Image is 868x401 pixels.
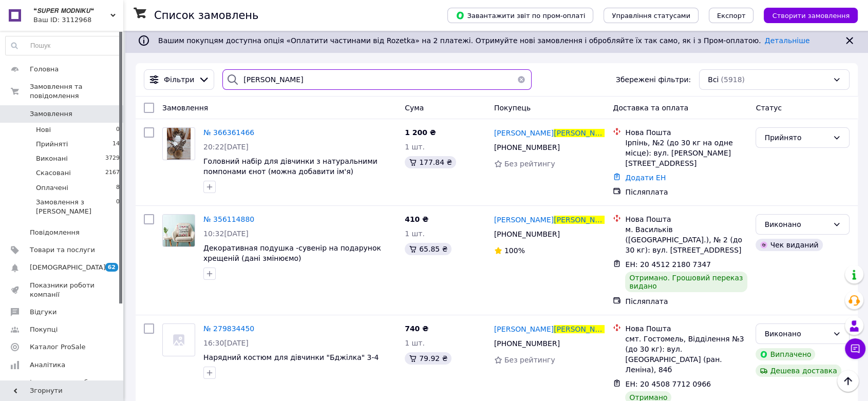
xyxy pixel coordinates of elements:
[6,36,120,55] input: Пошук
[456,11,585,20] span: Завантажити звіт по пром-оплаті
[494,128,605,138] a: [PERSON_NAME][PERSON_NAME]
[158,36,809,45] span: Вашим покупцям доступна опція «Оплатити частинами від Rozetka» на 2 платежі. Отримуйте нові замов...
[162,127,195,160] a: Фото товару
[203,353,379,361] a: Нарядний костюм для дівчинки "Бджілка" 3-4
[625,380,711,388] span: ЕН: 20 4508 7712 0966
[494,325,554,333] span: [PERSON_NAME]
[112,140,120,149] span: 14
[405,215,428,223] span: 410 ₴
[625,272,747,292] div: Отримано. Грошовий переказ видано
[154,9,258,22] h1: Список замовлень
[492,227,562,241] div: [PHONE_NUMBER]
[554,325,613,333] span: [PERSON_NAME]
[203,324,254,333] a: № 279834450
[625,323,747,334] div: Нова Пошта
[162,323,195,356] a: Фото товару
[30,308,56,317] span: Відгуки
[756,104,782,112] span: Статус
[837,370,859,392] button: Наверх
[554,129,613,137] span: [PERSON_NAME]
[405,352,451,365] div: 79.92 ₴
[405,324,428,333] span: 740 ₴
[756,239,822,251] div: Чек виданий
[554,216,613,224] span: [PERSON_NAME]
[33,15,123,25] div: Ваш ID: 3112968
[504,356,555,364] span: Без рейтингу
[30,342,85,352] span: Каталог ProSale
[756,348,815,360] div: Виплачено
[625,214,747,224] div: Нова Пошта
[625,187,747,197] div: Післяплата
[405,243,451,255] div: 65.85 ₴
[203,143,249,151] span: 20:22[DATE]
[625,138,747,168] div: Ірпінь, №2 (до 30 кг на одне місце): вул. [PERSON_NAME][STREET_ADDRESS]
[709,8,754,23] button: Експорт
[30,228,80,237] span: Повідомлення
[405,128,436,137] span: 1 200 ₴
[203,128,254,137] a: № 366361466
[504,160,555,168] span: Без рейтингу
[203,230,249,238] span: 10:32[DATE]
[405,339,425,347] span: 1 шт.
[494,215,605,225] a: [PERSON_NAME][PERSON_NAME]
[717,12,746,20] span: Експорт
[105,263,118,272] span: 62
[116,125,120,135] span: 0
[116,198,120,216] span: 0
[492,140,562,155] div: [PHONE_NUMBER]
[511,69,532,90] button: Очистить
[603,8,699,23] button: Управління статусами
[772,12,850,20] span: Створити замовлення
[405,230,425,238] span: 1 шт.
[203,244,381,262] a: Декоративная подушка -сувенір на подарунок хрещеній (дані змінюємо)
[613,104,688,112] span: Доставка та оплата
[625,127,747,138] div: Нова Пошта
[708,74,719,85] span: Всі
[765,36,810,45] a: Детальніше
[492,336,562,351] div: [PHONE_NUMBER]
[494,216,554,224] span: [PERSON_NAME]
[845,338,865,359] button: Чат з покупцем
[405,104,424,112] span: Cума
[504,246,525,255] span: 100%
[203,157,378,176] span: Головний набір для дівчинки з натуральними помпонами єнот (можна добавити ім'я)
[36,154,68,163] span: Виконані
[494,324,605,334] a: [PERSON_NAME][PERSON_NAME]
[36,125,51,135] span: Нові
[616,74,691,85] span: Збережені фільтри:
[625,296,747,307] div: Післяплата
[625,174,666,182] a: Додати ЕН
[764,219,828,230] div: Виконано
[30,82,123,101] span: Замовлення та повідомлення
[30,281,95,299] span: Показники роботи компанії
[625,224,747,255] div: м. Васильків ([GEOGRAPHIC_DATA].), № 2 (до 30 кг): вул. [STREET_ADDRESS]
[405,143,425,151] span: 1 шт.
[625,260,711,269] span: ЕН: 20 4512 2180 7347
[33,6,110,15] span: ❝𝙎𝙐𝙋𝙀𝙍 𝙈𝙊𝘿𝙉𝙄𝙆𝙐❝
[105,154,120,163] span: 3729
[764,328,828,339] div: Виконано
[612,12,690,20] span: Управління статусами
[116,183,120,193] span: 8
[203,339,249,347] span: 16:30[DATE]
[167,128,191,160] img: Фото товару
[447,8,593,23] button: Завантажити звіт по пром-оплаті
[30,263,106,272] span: [DEMOGRAPHIC_DATA]
[30,378,95,396] span: Інструменти веб-майстра та SEO
[164,74,194,85] span: Фільтри
[753,11,858,19] a: Створити замовлення
[203,215,254,223] a: № 356114880
[756,365,841,377] div: Дешева доставка
[36,198,116,216] span: Замовлення з [PERSON_NAME]
[36,140,68,149] span: Прийняті
[764,132,828,143] div: Прийнято
[721,75,745,84] span: (5918)
[30,325,58,334] span: Покупці
[222,69,532,90] input: Пошук за номером замовлення, ПІБ покупця, номером телефону, Email, номером накладної
[163,215,195,246] img: Фото товару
